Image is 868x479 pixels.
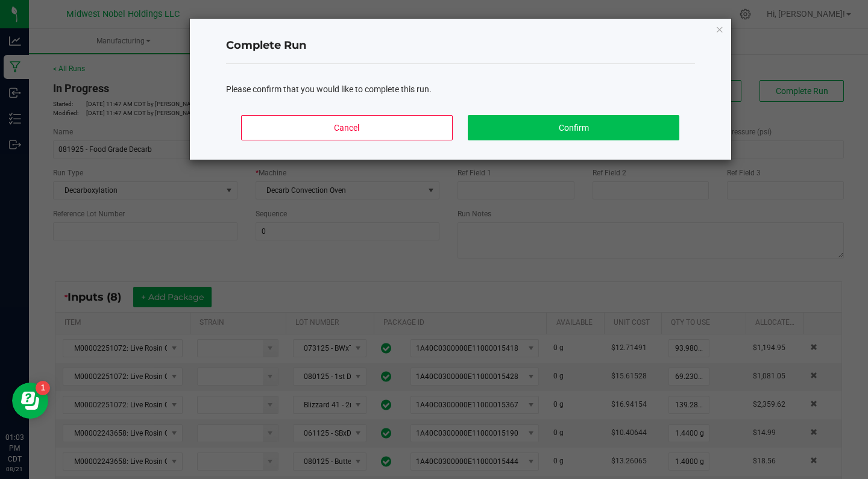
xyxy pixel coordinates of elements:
[226,83,695,96] div: Please confirm that you would like to complete this run.
[12,383,48,419] iframe: Resource center
[226,38,695,54] h4: Complete Run
[715,22,724,36] button: Close
[468,115,679,140] button: Confirm
[36,381,50,395] iframe: Resource center unread badge
[241,115,452,140] button: Cancel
